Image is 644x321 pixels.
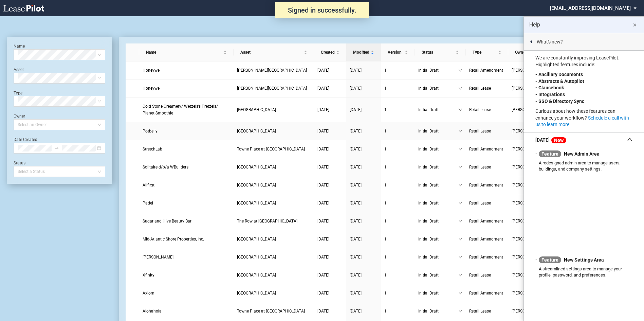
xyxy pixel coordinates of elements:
span: 1 [384,219,387,224]
span: [DATE] [317,201,329,206]
span: Retail Amendment [469,291,503,296]
span: Retail Lease [469,86,491,91]
a: Honeywell [143,67,230,74]
th: Modified [346,43,381,61]
span: Initial Draft [418,254,458,261]
span: Retail Amendment [469,147,503,151]
span: Commerce Centre [237,201,276,206]
a: [PERSON_NAME][GEOGRAPHIC_DATA] [237,85,311,92]
a: [GEOGRAPHIC_DATA] [237,106,311,113]
span: down [458,291,462,295]
a: [DATE] [350,290,378,297]
span: [DATE] [350,165,362,170]
span: down [458,183,462,187]
span: Cold Stone Creamery/ Wetzels’s Pretzels/ Planet Smoothie [143,104,218,115]
span: Retail Amendment [469,237,503,242]
span: Herndon Parkway [237,68,307,73]
span: [PERSON_NAME] [512,128,548,135]
a: 1 [384,67,411,74]
a: [DATE] [350,146,378,153]
span: Honeywell [143,68,162,73]
a: The Row at [GEOGRAPHIC_DATA] [237,218,311,225]
a: [DATE] [350,218,378,225]
span: swap-right [54,146,59,150]
span: The Row at GreenGate [237,219,297,224]
a: [DATE] [350,272,378,279]
span: 1 [384,107,387,112]
a: 1 [384,272,411,279]
a: [DATE] [317,308,343,315]
span: Allfirst [143,183,154,188]
span: Initial Draft [418,218,458,225]
a: Padel [143,200,230,207]
span: Initial Draft [418,272,458,279]
span: Retail Lease [469,107,491,112]
a: Sugar and Hive Beauty Bar [143,218,230,225]
span: [PERSON_NAME] [512,308,548,315]
a: [GEOGRAPHIC_DATA] [237,200,311,207]
span: Solitaire d/b/a WBuilders [143,165,188,170]
a: Retail Amendment [469,182,505,189]
span: Yorktowne Plaza [237,129,276,133]
span: down [458,165,462,169]
span: [DATE] [317,291,329,296]
a: 1 [384,308,411,315]
a: [DATE] [350,182,378,189]
span: Retail Lease [469,309,491,314]
span: Alohahola [143,309,162,314]
a: 1 [384,106,411,113]
a: 1 [384,146,411,153]
span: Asset [240,49,302,56]
span: Valley Plaza [237,107,276,112]
a: StretchLab [143,146,230,153]
a: Retail Lease [469,106,505,113]
a: Retail Lease [469,128,505,135]
span: Towne Place at Greenbrier [237,309,305,314]
a: [DATE] [317,200,343,207]
span: [DATE] [350,183,362,188]
span: [PERSON_NAME] [512,218,548,225]
span: Potbelly [143,129,158,133]
span: Initial Draft [418,85,458,92]
span: Retail Amendment [469,219,503,224]
span: down [458,237,462,241]
a: [DATE] [317,272,343,279]
span: Axiom [143,291,154,296]
span: [DATE] [350,255,362,260]
th: Created [314,43,346,61]
span: Initial Draft [418,308,458,315]
span: Honeywell [143,86,162,91]
a: [DATE] [317,164,343,171]
span: Sugar and Hive Beauty Bar [143,219,191,224]
th: Version [381,43,415,61]
a: [DATE] [317,182,343,189]
span: Initial Draft [418,164,458,171]
span: [DATE] [317,219,329,224]
span: Initial Draft [418,67,458,74]
span: [DATE] [317,86,329,91]
span: Retail Amendment [469,183,503,188]
a: [DATE] [350,106,378,113]
label: Date Created [14,137,37,142]
a: [DATE] [350,164,378,171]
a: 1 [384,128,411,135]
span: [DATE] [350,219,362,224]
span: 1 [384,255,387,260]
a: [GEOGRAPHIC_DATA] [237,272,311,279]
a: [DATE] [350,254,378,261]
span: down [458,68,462,72]
span: [PERSON_NAME] [512,164,548,171]
span: Chantilly Plaza [237,165,276,170]
span: [DATE] [350,291,362,296]
span: Retail Lease [469,201,491,206]
a: [GEOGRAPHIC_DATA] [237,236,311,243]
a: [PERSON_NAME][GEOGRAPHIC_DATA] [237,67,311,74]
label: Asset [14,67,24,72]
a: Retail Amendment [469,254,505,261]
a: [GEOGRAPHIC_DATA] [237,164,311,171]
a: 1 [384,182,411,189]
label: Owner [14,114,25,119]
span: StretchLab [143,147,162,151]
span: Dumbarton Square [237,237,276,242]
a: [DATE] [350,128,378,135]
